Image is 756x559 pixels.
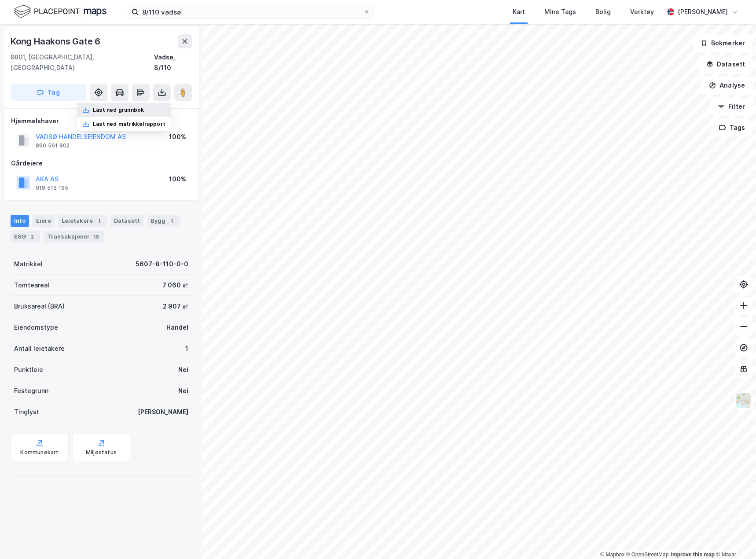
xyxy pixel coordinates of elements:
div: Eiere [33,215,55,227]
div: Last ned grunnbok [93,107,144,114]
img: Z [735,392,752,409]
button: Tag [11,84,86,101]
div: Datasett [110,215,143,227]
div: Last ned matrikkelrapport [93,121,165,128]
input: Søk på adresse, matrikkel, gårdeiere, leietakere eller personer [139,5,363,18]
div: Verktøy [630,7,654,17]
div: Nei [178,386,188,396]
div: 1 [167,217,176,225]
div: 100% [169,132,186,142]
div: Vadsø, 8/110 [154,52,192,73]
div: Eiendomstype [14,322,58,333]
div: 7 060 ㎡ [162,280,188,291]
div: Bygg [147,215,180,227]
div: Gårdeiere [11,158,191,169]
div: Transaksjoner [44,231,104,243]
div: 890 561 802 [36,142,70,149]
button: Tags [712,119,752,136]
div: [PERSON_NAME] [678,7,728,17]
img: logo.f888ab2527a4732fd821a326f86c7f29.svg [14,4,106,19]
div: 5607-8-110-0-0 [136,259,188,269]
div: Bruksareal (BRA) [14,301,65,312]
button: Datasett [699,55,752,73]
a: OpenStreetMap [626,552,669,558]
div: 1 [95,217,103,225]
div: Tomteareal [14,280,49,291]
div: Leietakere [58,215,107,227]
div: Festegrunn [14,386,48,396]
div: Handel [166,322,188,333]
button: Analyse [701,77,752,94]
div: 100% [169,174,186,184]
div: Punktleie [14,364,43,375]
div: ESG [11,231,40,243]
div: 919 513 195 [36,184,68,191]
div: Antall leietakere [14,343,65,354]
div: Hjemmelshaver [11,116,191,126]
a: Mapbox [600,552,624,558]
div: Bolig [595,7,611,17]
iframe: Chat Widget [712,517,756,559]
div: 9801, [GEOGRAPHIC_DATA], [GEOGRAPHIC_DATA] [11,52,154,73]
div: Nei [178,364,188,375]
button: Bokmerker [693,34,752,52]
div: Mine Tags [544,7,576,17]
div: [PERSON_NAME] [138,407,188,417]
div: Kong Haakons Gate 6 [11,34,102,48]
div: Kart [513,7,525,17]
div: 2 907 ㎡ [163,301,188,312]
div: Info [11,215,29,227]
div: 1 [185,343,188,354]
button: Filter [710,98,752,115]
div: Miljøstatus [86,449,117,456]
div: Matrikkel [14,259,43,269]
div: Kontrollprogram for chat [712,517,756,559]
div: Tinglyst [14,407,39,417]
div: 2 [28,232,37,241]
div: 16 [92,232,101,241]
div: Kommunekart [20,449,59,456]
a: Improve this map [671,552,715,558]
